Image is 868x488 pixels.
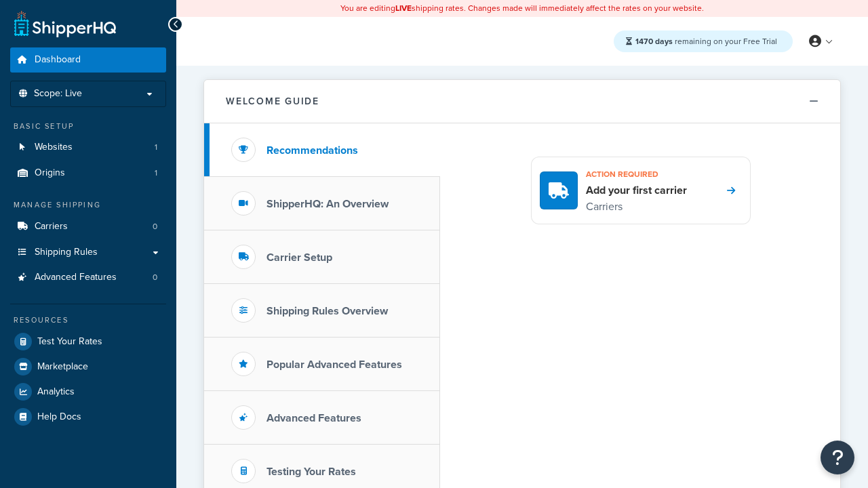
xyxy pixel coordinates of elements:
[35,142,73,153] span: Websites
[395,2,412,14] b: LIVE
[586,165,687,183] h3: Action required
[34,88,82,100] span: Scope: Live
[153,221,157,232] span: 0
[267,359,402,371] h3: Popular Advanced Features
[267,251,332,264] h3: Carrier Setup
[10,265,166,290] a: Advanced Features0
[153,272,157,283] span: 0
[267,412,361,424] h3: Advanced Features
[10,354,166,379] a: Marketplace
[35,167,65,179] span: Origins
[267,305,388,317] h3: Shipping Rules Overview
[10,240,166,265] a: Shipping Rules
[10,47,166,73] a: Dashboard
[10,135,166,160] li: Websites
[10,161,166,186] li: Origins
[10,265,166,290] li: Advanced Features
[267,198,389,210] h3: ShipperHQ: An Overview
[10,380,166,404] a: Analytics
[635,35,777,47] span: remaining on your Free Trial
[37,411,81,423] span: Help Docs
[586,183,687,198] h4: Add your first carrier
[226,96,319,106] h2: Welcome Guide
[35,54,81,66] span: Dashboard
[10,314,166,326] div: Resources
[10,135,166,160] a: Websites1
[37,336,102,348] span: Test Your Rates
[35,272,117,283] span: Advanced Features
[267,466,356,478] h3: Testing Your Rates
[10,214,166,239] a: Carriers0
[10,214,166,239] li: Carriers
[10,121,166,132] div: Basic Setup
[586,198,687,216] p: Carriers
[10,199,166,211] div: Manage Shipping
[821,441,854,474] button: Open Resource Center
[37,386,75,398] span: Analytics
[10,161,166,186] a: Origins1
[35,221,68,232] span: Carriers
[267,144,358,157] h3: Recommendations
[635,35,673,47] strong: 1470 days
[35,247,98,258] span: Shipping Rules
[155,142,157,153] span: 1
[37,361,88,373] span: Marketplace
[10,405,166,429] a: Help Docs
[10,329,166,354] a: Test Your Rates
[204,80,840,123] button: Welcome Guide
[155,167,157,179] span: 1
